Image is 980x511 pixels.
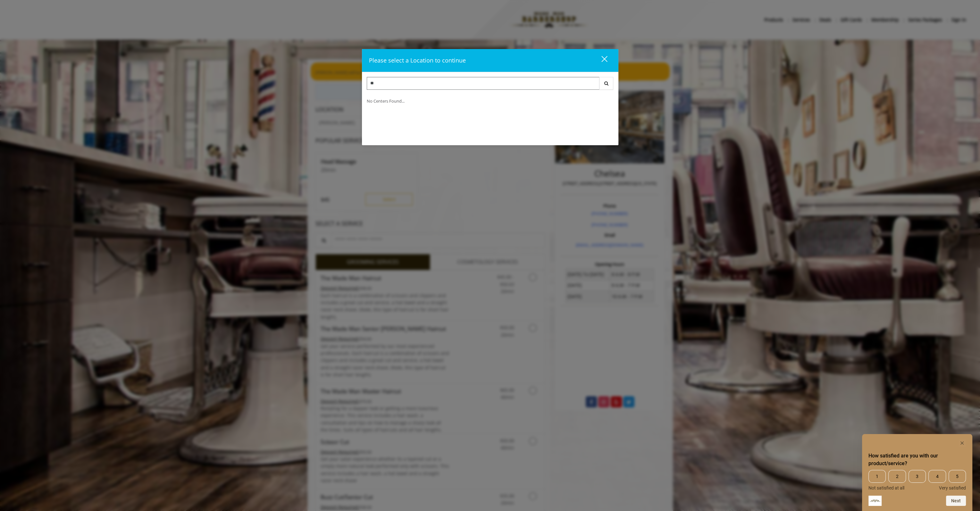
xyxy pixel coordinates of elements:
[590,54,611,67] button: close dialog
[868,439,966,506] div: How satisfied are you with our product/service? Select an option from 1 to 5, with 1 being Not sa...
[367,77,599,90] input: Search Center
[868,470,886,483] span: 1
[367,77,614,93] div: Center Select
[868,452,966,467] h2: How satisfied are you with our product/service? Select an option from 1 to 5, with 1 being Not sa...
[928,470,946,483] span: 4
[369,56,466,64] span: Please select a Location to continue
[603,81,610,86] i: Search button
[946,496,966,506] button: Next question
[868,485,904,490] span: Not satisfied at all
[909,470,926,483] span: 3
[958,439,966,447] button: Hide survey
[939,485,966,490] span: Very satisfied
[949,470,966,483] span: 5
[367,98,614,105] div: No Centers Found...
[594,55,607,65] div: close dialog
[868,470,966,490] div: How satisfied are you with our product/service? Select an option from 1 to 5, with 1 being Not sa...
[888,470,906,483] span: 2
